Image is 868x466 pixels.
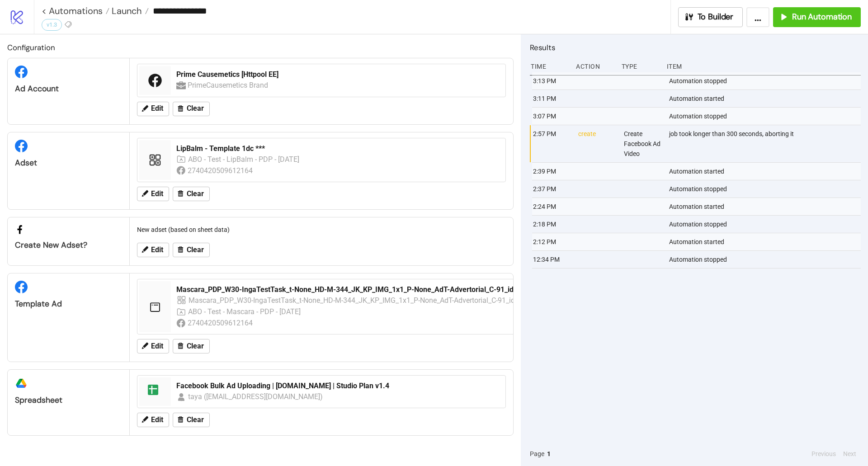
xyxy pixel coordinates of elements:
[577,125,616,162] div: create
[187,416,204,424] span: Clear
[668,108,863,125] div: Automation stopped
[188,80,269,91] div: PrimeCausemetics Brand
[668,198,863,215] div: Automation started
[176,70,500,80] div: Prime Causemetics [Httpool EE]
[840,449,859,459] button: Next
[544,449,553,459] button: 1
[668,163,863,180] div: Automation started
[151,342,163,350] span: Edit
[532,125,571,162] div: 2:57 PM
[746,7,769,27] button: ...
[187,190,204,198] span: Clear
[532,108,571,125] div: 3:07 PM
[532,233,571,250] div: 2:12 PM
[668,233,863,250] div: Automation started
[532,198,571,215] div: 2:24 PM
[530,58,569,75] div: Time
[678,7,743,27] button: To Builder
[151,416,163,424] span: Edit
[188,317,254,329] div: 2740420509612164
[621,58,660,75] div: Type
[151,246,163,254] span: Edit
[7,42,514,53] h2: Configuration
[151,190,163,198] span: Edit
[532,216,571,233] div: 2:18 PM
[15,158,122,168] div: Adset
[173,339,210,353] button: Clear
[188,165,254,176] div: 2740420509612164
[173,413,210,427] button: Clear
[137,102,169,116] button: Edit
[187,342,204,350] span: Clear
[176,285,588,295] div: Mascara_PDP_W30-IngaTestTask_t-None_HD-M-344_JK_KP_IMG_1x1_P-None_AdT-Advertorial_C-91_idea-og_V5...
[137,187,169,201] button: Edit
[668,180,863,198] div: Automation stopped
[137,413,169,427] button: Edit
[187,246,204,254] span: Clear
[151,104,163,113] span: Edit
[668,125,863,162] div: job took longer than 300 seconds, aborting it
[137,339,169,353] button: Edit
[532,72,571,89] div: 3:13 PM
[668,251,863,268] div: Automation stopped
[530,449,544,459] span: Page
[176,144,500,154] div: LipBalm - Template 1dc ***
[532,90,571,107] div: 3:11 PM
[137,243,169,257] button: Edit
[773,7,861,27] button: Run Automation
[532,163,571,180] div: 2:39 PM
[176,381,500,391] div: Facebook Bulk Ad Uploading | [DOMAIN_NAME] | Studio Plan v1.4
[15,240,122,250] div: Create new adset?
[189,295,584,306] div: Mascara_PDP_W30-IngaTestTask_t-None_HD-M-344_JK_KP_IMG_1x1_P-None_AdT-Advertorial_C-91_idea-og_V5...
[42,19,62,31] div: v1.3
[698,12,734,22] span: To Builder
[187,104,204,113] span: Clear
[173,187,210,201] button: Clear
[173,243,210,257] button: Clear
[668,90,863,107] div: Automation started
[792,12,852,22] span: Run Automation
[188,154,300,165] div: ABO - Test - LipBalm - PDP - [DATE]
[109,6,149,15] a: Launch
[532,251,571,268] div: 12:34 PM
[809,449,839,459] button: Previous
[188,391,324,402] div: taya ([EMAIL_ADDRESS][DOMAIN_NAME])
[188,306,302,317] div: ABO - Test - Mascara - PDP - [DATE]
[623,125,662,162] div: Create Facebook Ad Video
[15,299,122,309] div: Template Ad
[666,58,861,75] div: Item
[133,221,509,238] div: New adset (based on sheet data)
[532,180,571,198] div: 2:37 PM
[15,84,122,94] div: Ad Account
[109,5,142,17] span: Launch
[173,102,210,116] button: Clear
[530,42,861,53] h2: Results
[42,6,109,15] a: < Automations
[575,58,614,75] div: Action
[668,216,863,233] div: Automation stopped
[668,72,863,89] div: Automation stopped
[15,395,122,405] div: Spreadsheet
